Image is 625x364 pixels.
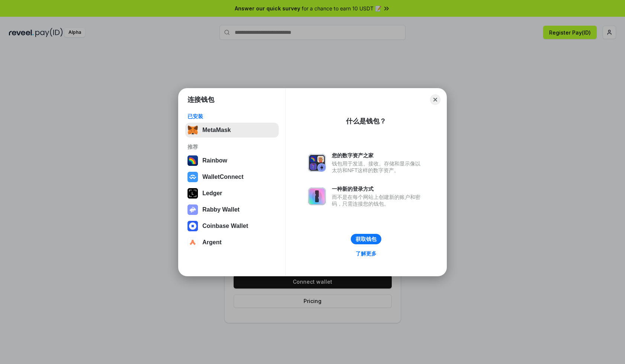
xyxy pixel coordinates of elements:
[202,190,222,197] div: Ledger
[185,235,279,250] button: Argent
[308,187,326,205] img: svg+xml,%3Csvg%20xmlns%3D%22http%3A%2F%2Fwww.w3.org%2F2000%2Fsvg%22%20fill%3D%22none%22%20viewBox...
[202,239,222,246] div: Argent
[187,155,198,166] img: svg+xml,%3Csvg%20width%3D%22120%22%20height%3D%22120%22%20viewBox%3D%220%200%20120%20120%22%20fil...
[332,186,424,192] div: 一种新的登录方式
[187,125,198,135] img: svg+xml,%3Csvg%20fill%3D%22none%22%20height%3D%2233%22%20viewBox%3D%220%200%2035%2033%22%20width%...
[185,186,279,201] button: Ledger
[185,153,279,168] button: Rainbow
[430,94,440,105] button: Close
[187,95,214,104] h1: 连接钱包
[187,204,198,215] img: svg+xml,%3Csvg%20xmlns%3D%22http%3A%2F%2Fwww.w3.org%2F2000%2Fsvg%22%20fill%3D%22none%22%20viewBox...
[356,236,376,242] div: 获取钱包
[187,144,276,150] div: 推荐
[185,123,279,138] button: MetaMask
[346,117,386,126] div: 什么是钱包？
[351,234,381,244] button: 获取钱包
[332,194,424,207] div: 而不是在每个网站上创建新的账户和密码，只需连接您的钱包。
[202,174,244,180] div: WalletConnect
[356,250,376,257] div: 了解更多
[351,249,381,258] a: 了解更多
[202,223,248,229] div: Coinbase Wallet
[185,170,279,184] button: WalletConnect
[202,157,227,164] div: Rainbow
[187,237,198,248] img: svg+xml,%3Csvg%20width%3D%2228%22%20height%3D%2228%22%20viewBox%3D%220%200%2028%2028%22%20fill%3D...
[187,221,198,231] img: svg+xml,%3Csvg%20width%3D%2228%22%20height%3D%2228%22%20viewBox%3D%220%200%2028%2028%22%20fill%3D...
[187,188,198,199] img: svg+xml,%3Csvg%20xmlns%3D%22http%3A%2F%2Fwww.w3.org%2F2000%2Fsvg%22%20width%3D%2228%22%20height%3...
[185,202,279,217] button: Rabby Wallet
[187,113,276,120] div: 已安装
[308,154,326,172] img: svg+xml,%3Csvg%20xmlns%3D%22http%3A%2F%2Fwww.w3.org%2F2000%2Fsvg%22%20fill%3D%22none%22%20viewBox...
[332,152,424,159] div: 您的数字资产之家
[187,172,198,182] img: svg+xml,%3Csvg%20width%3D%2228%22%20height%3D%2228%22%20viewBox%3D%220%200%2028%2028%22%20fill%3D...
[202,127,231,133] div: MetaMask
[202,206,240,213] div: Rabby Wallet
[332,160,424,174] div: 钱包用于发送、接收、存储和显示像以太坊和NFT这样的数字资产。
[185,219,279,233] button: Coinbase Wallet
